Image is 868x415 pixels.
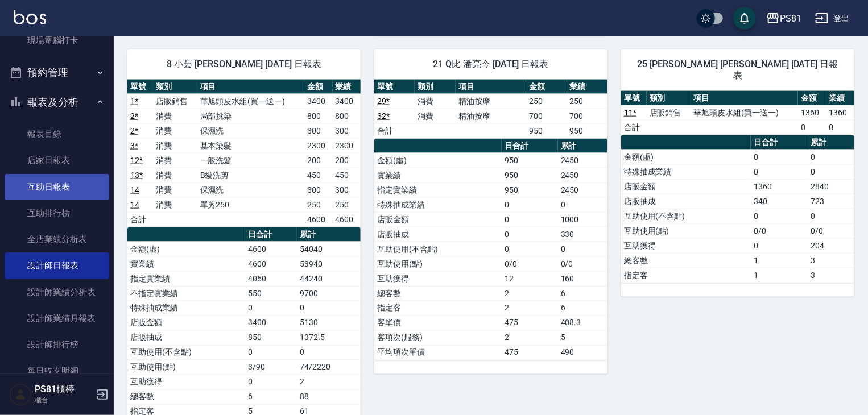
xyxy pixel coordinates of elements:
[751,194,808,209] td: 340
[526,80,567,94] th: 金額
[333,138,361,153] td: 2300
[374,197,502,212] td: 特殊抽成業績
[808,179,854,194] td: 2840
[197,94,304,109] td: 華旭頭皮水組(買一送一)
[415,109,455,123] td: 消費
[153,197,197,212] td: 消費
[127,301,245,316] td: 特殊抽成業績
[333,109,361,123] td: 800
[297,330,361,345] td: 1372.5
[245,330,297,345] td: 850
[621,223,751,238] td: 互助使用(點)
[374,227,502,242] td: 店販抽成
[245,316,297,330] td: 3400
[798,91,826,106] th: 金額
[567,94,608,109] td: 250
[245,345,297,360] td: 0
[127,242,245,256] td: 金額(虛)
[621,253,751,268] td: 總客數
[130,185,139,194] a: 14
[5,305,109,331] a: 設計師業績月報表
[297,375,361,389] td: 2
[808,135,854,150] th: 累計
[621,194,751,209] td: 店販抽成
[374,80,607,139] table: a dense table
[558,139,607,153] th: 累計
[374,123,415,138] td: 合計
[130,200,139,209] a: 14
[558,301,607,316] td: 6
[558,197,607,212] td: 0
[127,360,245,375] td: 互助使用(點)
[153,168,197,182] td: 消費
[297,256,361,271] td: 53940
[333,212,361,227] td: 4600
[127,80,361,227] table: a dense table
[502,153,558,168] td: 950
[374,80,415,94] th: 單號
[333,168,361,182] td: 450
[374,271,502,286] td: 互助獲得
[567,123,608,138] td: 950
[808,238,854,253] td: 204
[127,212,153,227] td: 合計
[647,91,691,106] th: 類別
[197,168,304,182] td: B級洗剪
[333,153,361,168] td: 200
[751,223,808,238] td: 0/0
[245,271,297,286] td: 4050
[691,105,798,120] td: 華旭頭皮水組(買一送一)
[502,212,558,227] td: 0
[526,109,567,123] td: 700
[153,80,197,94] th: 類別
[14,10,46,24] img: Logo
[502,227,558,242] td: 0
[127,286,245,301] td: 不指定實業績
[245,375,297,389] td: 0
[567,109,608,123] td: 700
[621,209,751,223] td: 互助使用(不含點)
[153,94,197,109] td: 店販銷售
[197,123,304,138] td: 保濕洗
[304,212,332,227] td: 4600
[502,330,558,345] td: 2
[374,330,502,345] td: 客項次(服務)
[127,389,245,404] td: 總客數
[5,358,109,384] a: 每日收支明細
[567,80,608,94] th: 業績
[798,120,826,135] td: 0
[751,209,808,223] td: 0
[245,301,297,316] td: 0
[798,105,826,120] td: 1360
[621,164,751,179] td: 特殊抽成業績
[811,8,854,29] button: 登出
[558,182,607,197] td: 2450
[297,286,361,301] td: 9700
[245,242,297,256] td: 4600
[808,164,854,179] td: 0
[5,331,109,358] a: 設計師排行榜
[808,150,854,164] td: 0
[456,109,526,123] td: 精油按摩
[297,301,361,316] td: 0
[374,168,502,182] td: 實業績
[621,179,751,194] td: 店販金額
[374,345,502,360] td: 平均項次單價
[304,94,332,109] td: 3400
[808,268,854,283] td: 3
[558,316,607,330] td: 408.3
[5,226,109,252] a: 全店業績分析表
[780,11,801,26] div: PS81
[297,345,361,360] td: 0
[733,7,756,30] button: save
[127,271,245,286] td: 指定實業績
[245,389,297,404] td: 6
[127,345,245,360] td: 互助使用(不含點)
[502,182,558,197] td: 950
[333,80,361,94] th: 業績
[153,123,197,138] td: 消費
[297,316,361,330] td: 5130
[127,256,245,271] td: 實業績
[197,138,304,153] td: 基本染髮
[304,197,332,212] td: 250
